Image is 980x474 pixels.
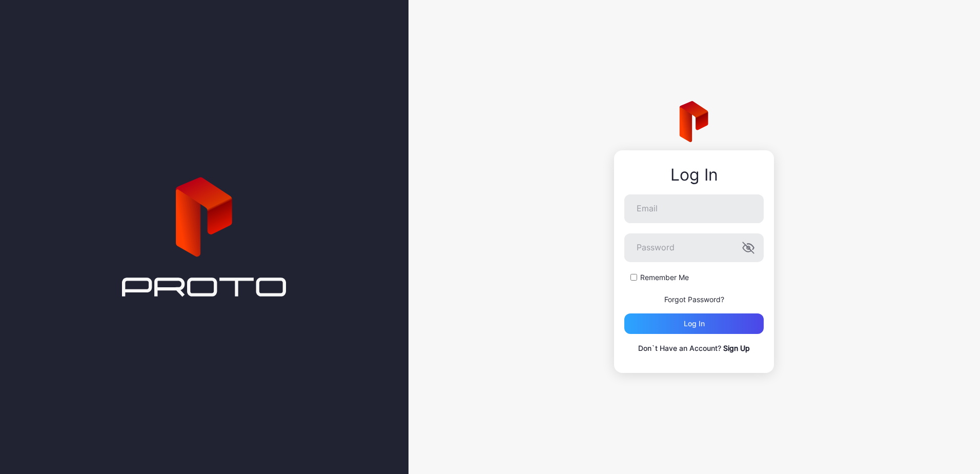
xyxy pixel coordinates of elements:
[640,272,689,283] label: Remember Me
[624,194,764,223] input: Email
[624,233,764,262] input: Password
[624,342,764,354] p: Don`t Have an Account?
[684,320,705,328] div: Log in
[624,313,764,334] button: Log in
[723,344,750,352] a: Sign Up
[624,166,764,184] div: Log In
[742,242,754,254] button: Password
[664,295,724,304] a: Forgot Password?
